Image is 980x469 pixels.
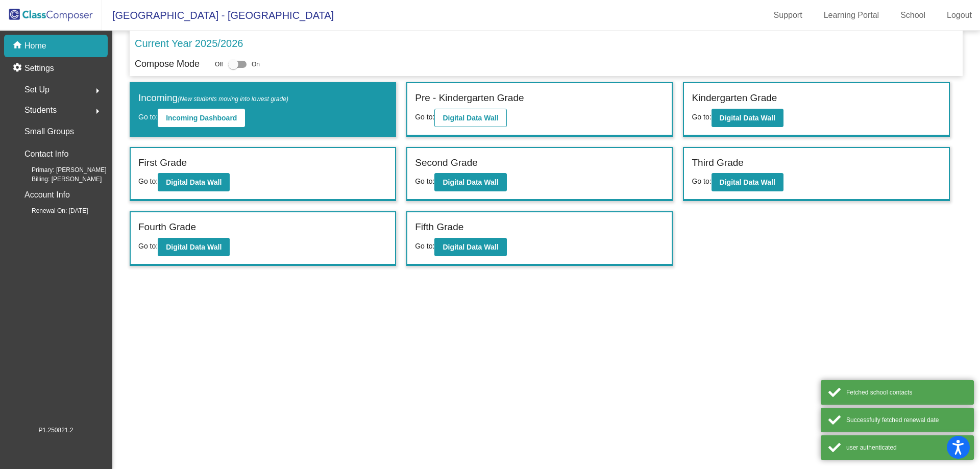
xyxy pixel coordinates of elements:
span: Go to: [415,242,434,250]
span: Go to: [415,113,434,121]
label: Kindergarten Grade [692,91,777,106]
span: Go to: [692,113,711,121]
button: Digital Data Wall [158,173,230,191]
span: Go to: [415,177,434,185]
div: Fetched school contacts [846,388,966,397]
b: Incoming Dashboard [166,114,237,122]
mat-icon: home [12,40,24,52]
span: Go to: [138,242,158,250]
p: Small Groups [24,125,74,139]
label: Pre - Kindergarten Grade [415,91,524,106]
span: On [252,60,260,69]
p: Current Year 2025/2026 [135,36,243,51]
p: Compose Mode [135,57,200,71]
label: Fifth Grade [415,220,463,235]
mat-icon: arrow_right [91,85,104,97]
span: Off [215,60,223,69]
b: Digital Data Wall [166,243,222,251]
button: Digital Data Wall [434,109,506,127]
span: [GEOGRAPHIC_DATA] - [GEOGRAPHIC_DATA] [102,7,334,23]
button: Digital Data Wall [158,238,230,256]
button: Digital Data Wall [434,238,506,256]
p: Settings [24,62,54,75]
b: Digital Data Wall [443,114,498,122]
b: Digital Data Wall [443,178,498,186]
span: Students [24,103,57,117]
p: Contact Info [24,147,68,161]
label: Incoming [138,91,288,106]
b: Digital Data Wall [166,178,222,186]
div: user authenticated [846,443,966,452]
span: Billing: [PERSON_NAME] [15,175,102,184]
button: Incoming Dashboard [158,109,245,127]
span: Go to: [692,177,711,185]
mat-icon: settings [12,62,24,75]
a: Support [766,7,811,23]
button: Digital Data Wall [712,109,783,127]
label: Second Grade [415,156,478,170]
span: Go to: [138,177,158,185]
b: Digital Data Wall [720,178,775,186]
label: Third Grade [692,156,743,170]
label: First Grade [138,156,187,170]
p: Home [24,40,46,52]
span: Go to: [138,113,158,121]
span: Set Up [24,83,50,97]
a: Logout [939,7,980,23]
button: Digital Data Wall [434,173,506,191]
b: Digital Data Wall [720,114,775,122]
span: (New students moving into lowest grade) [178,95,288,103]
b: Digital Data Wall [443,243,498,251]
mat-icon: arrow_right [91,105,104,117]
span: Renewal On: [DATE] [15,206,88,215]
a: Learning Portal [816,7,888,23]
span: Primary: [PERSON_NAME] [15,165,107,175]
button: Digital Data Wall [712,173,783,191]
div: Successfully fetched renewal date [846,415,966,425]
a: School [892,7,934,23]
p: Account Info [24,188,70,202]
label: Fourth Grade [138,220,196,235]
